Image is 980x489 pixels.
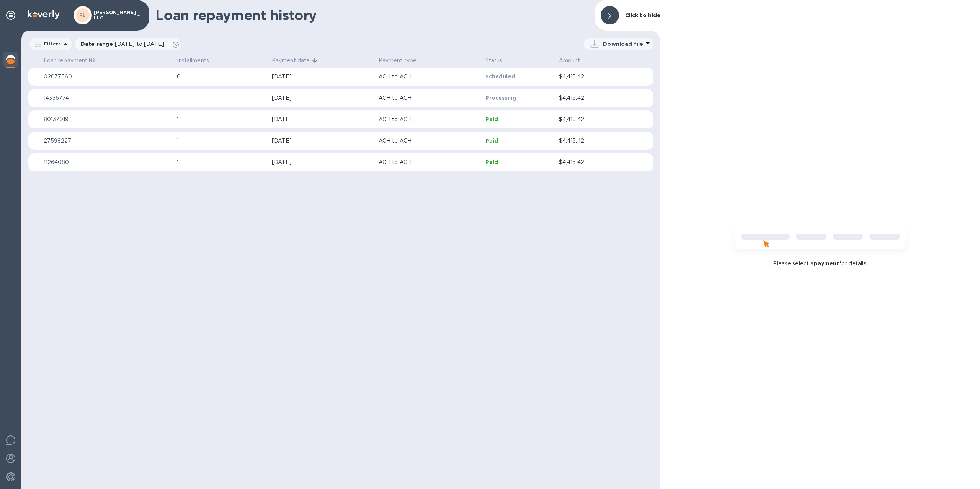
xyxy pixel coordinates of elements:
[44,73,171,81] p: 02037560
[272,94,372,102] div: [DATE]
[559,115,627,123] p: $4,415.42
[485,115,553,123] p: Paid
[379,137,479,145] p: ACH to ACH
[79,12,86,18] b: RL
[272,158,372,166] div: [DATE]
[94,10,132,21] p: [PERSON_NAME] LLC
[379,158,479,166] p: ACH to ACH
[115,41,164,47] span: [DATE] to [DATE]
[177,94,265,102] p: 1
[44,57,105,65] span: Loan repayment №
[603,40,643,48] p: Download file
[272,137,372,145] div: [DATE]
[379,57,427,65] span: Payment type
[155,7,588,23] h1: Loan repayment history
[559,158,627,166] p: $4,415.42
[559,137,627,145] p: $4,415.42
[379,57,417,65] p: Payment type
[177,57,219,65] span: Installments
[379,73,479,81] p: ACH to ACH
[44,57,95,65] p: Loan repayment №
[44,115,171,123] p: 80137019
[177,115,265,123] p: 1
[485,73,553,80] p: Scheduled
[559,73,627,81] p: $4,415.42
[44,137,171,145] p: 27598227
[379,94,479,102] p: ACH to ACH
[485,57,513,65] span: Status
[177,158,265,166] p: 1
[625,12,661,18] b: Click to hide
[272,115,372,123] div: [DATE]
[177,137,265,145] p: 1
[75,38,181,50] div: Date range:[DATE] to [DATE]
[81,40,168,48] p: Date range :
[177,73,265,81] p: 0
[559,57,590,65] span: Amount
[41,41,61,47] p: Filters
[559,57,580,65] p: Amount
[44,94,171,102] p: 14356774
[272,57,310,65] p: Payment date
[485,94,553,102] p: Processing
[177,57,209,65] p: Installments
[813,260,839,266] b: payment
[485,137,553,145] p: Paid
[44,158,171,166] p: 11264080
[272,73,372,81] div: [DATE]
[28,10,60,19] img: Logo
[379,115,479,123] p: ACH to ACH
[272,57,320,65] span: Payment date
[485,158,553,166] p: Paid
[559,94,627,102] p: $4,415.42
[773,260,867,268] p: Please select a for details.
[485,57,503,65] p: Status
